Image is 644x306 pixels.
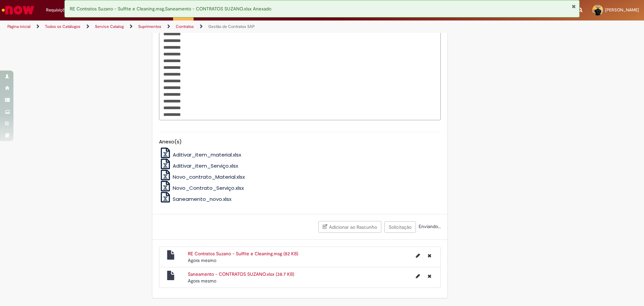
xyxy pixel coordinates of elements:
span: [PERSON_NAME] [605,7,639,13]
a: Gestão de Contratos SAP [208,24,255,29]
ul: Trilhas de página [5,20,424,33]
span: Aditivar_item_Serviço.xlsx [173,162,238,169]
button: Editar nome de arquivo Saneamento - CONTRATOS SUZANO.xlsx [412,271,424,281]
a: Aditivar_item_material.xlsx [159,151,241,158]
span: Agora mesmo [188,257,216,263]
a: Todos os Catálogos [45,24,80,29]
a: Novo_Contrato_Serviço.xlsx [159,184,244,191]
a: RE Contratos Suzano - Sulfite e Cleaning.msg (82 KB) [188,251,298,257]
span: Enviando... [417,223,441,229]
span: Aditivar_item_material.xlsx [173,151,241,158]
span: Novo_contrato_Material.xlsx [173,173,245,180]
a: Saneamento - CONTRATOS SUZANO.xlsx (38.7 KB) [188,271,294,277]
h5: Anexo(s) [159,139,441,145]
button: Excluir Saneamento - CONTRATOS SUZANO.xlsx [424,271,435,281]
a: Saneamento_novo.xlsx [159,195,232,203]
a: Suprimentos [138,24,161,29]
span: Requisições [46,7,69,13]
button: Fechar Notificação [572,4,576,9]
span: RE Contratos Suzano - Sulfite e Cleaning.msg,Saneamento - CONTRATOS SUZANO.xlsx Anexado [70,6,271,12]
a: Contratos [176,24,194,29]
time: 01/10/2025 09:15:49 [188,257,216,263]
button: Editar nome de arquivo RE Contratos Suzano - Sulfite e Cleaning.msg [412,250,424,261]
span: Novo_Contrato_Serviço.xlsx [173,184,244,191]
button: Excluir RE Contratos Suzano - Sulfite e Cleaning.msg [424,250,435,261]
span: Saneamento_novo.xlsx [173,195,231,203]
a: Novo_contrato_Material.xlsx [159,173,245,180]
span: Agora mesmo [188,278,216,284]
a: Service Catalog [95,24,124,29]
time: 01/10/2025 09:15:49 [188,278,216,284]
a: Aditivar_item_Serviço.xlsx [159,162,238,169]
img: ServiceNow [1,3,35,17]
a: Página inicial [7,24,31,29]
